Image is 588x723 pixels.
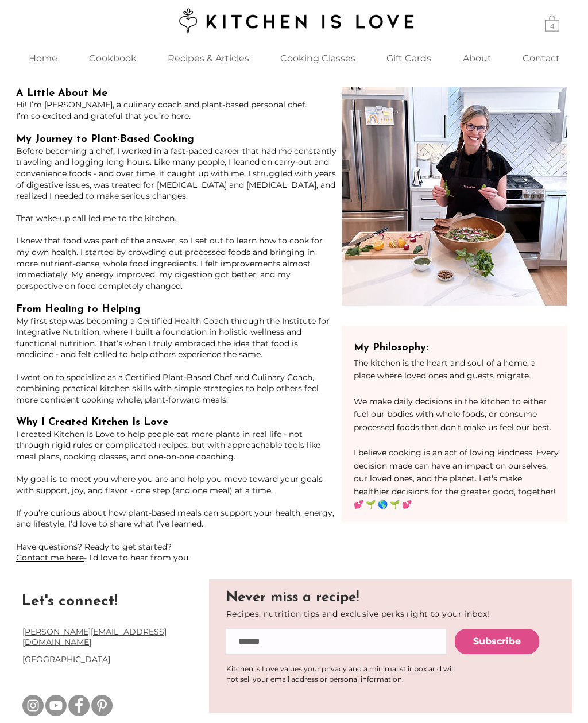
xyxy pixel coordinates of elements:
span: Subscribe [473,635,521,648]
span: If you’re curious about how plant-based meals can support your health, energy, and lifestyle, I’d... [16,508,334,529]
span: We make daily decisions in the kitchen to either fuel our bodies with whole foods, or consume pro... [354,396,551,432]
span: A Little About Me [16,88,107,99]
p: Recipes & Articles [162,46,255,71]
p: Home [23,46,63,71]
a: Cart with 4 items [545,14,559,32]
img: About Author-or Intro-Jeannine kitchen_e [342,87,567,306]
text: 4 [550,22,555,30]
span: My first step was becoming a Certified Health Coach through the Institute for Integrative Nutriti... [16,316,330,360]
span: Why I Created Kitchen Is Love [16,417,168,428]
span: I believe cooking is an act of loving kindness. Every decision made can have an impact on ourselv... [354,447,559,509]
a: [PERSON_NAME][EMAIL_ADDRESS][DOMAIN_NAME] [22,627,167,647]
img: Kitchen is Love logo [171,6,416,35]
a: Gift Cards [370,46,447,71]
a: Contact me here [16,552,84,563]
ul: Social Bar [22,695,113,716]
img: Instagram [22,695,44,716]
a: Let's connect! [22,594,118,609]
a: Home [13,46,73,71]
div: Cooking Classes [265,46,370,71]
span: Before becoming a chef, I worked in a fast-paced career that had me constantly traveling and logg... [16,146,336,201]
img: Youtube [45,695,67,716]
span: Hi! I’m [PERSON_NAME], a culinary coach and plant-based personal chef. I’m so excited and gratefu... [16,99,307,121]
p: Cookbook [83,46,142,71]
span: My goal is to meet you where you are and help you move toward your goals with support, joy, and f... [16,474,323,496]
img: Pinterest [91,695,113,716]
span: Recipes, nutrition tips and exclusive perks right to your inbox! [226,609,490,619]
span: ​Kitchen is Love values your privacy and a minimalist inbox and will not sell your email address ... [226,664,455,683]
nav: Site [13,46,575,71]
span: The kitchen is the heart and soul of a home, a place where loved ones and guests migrate. [354,358,536,381]
span: Never miss a recipe! [226,591,359,605]
span: That wake-up call led me to the kitchen. [16,213,176,223]
button: Subscribe [455,629,539,654]
a: Recipes & Articles [152,46,265,71]
span: My Philosophy: [354,343,428,353]
span: I knew that food was part of the answer, so I set out to learn how to cook for my own health. I s... [16,235,323,291]
p: Gift Cards [381,46,437,71]
img: Facebook [68,695,90,716]
a: About [447,46,507,71]
span: I went on to specialize as a Certified Plant-Based Chef and Culinary Coach, combining practical k... [16,372,319,405]
p: Contact [517,46,566,71]
span: Have questions? Ready to get started? - I’d love to hear from you. [16,542,190,563]
span: I created Kitchen Is Love to help people eat more plants in real life - not through rigid rules o... [16,429,320,462]
a: Cookbook [73,46,152,71]
span: From Healing to Helping [16,304,141,315]
span: [GEOGRAPHIC_DATA] [22,654,110,664]
a: Contact [507,46,575,71]
span: My Journey to Plant-Based Cooking [16,134,194,145]
p: Cooking Classes [274,46,361,71]
p: About [457,46,497,71]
